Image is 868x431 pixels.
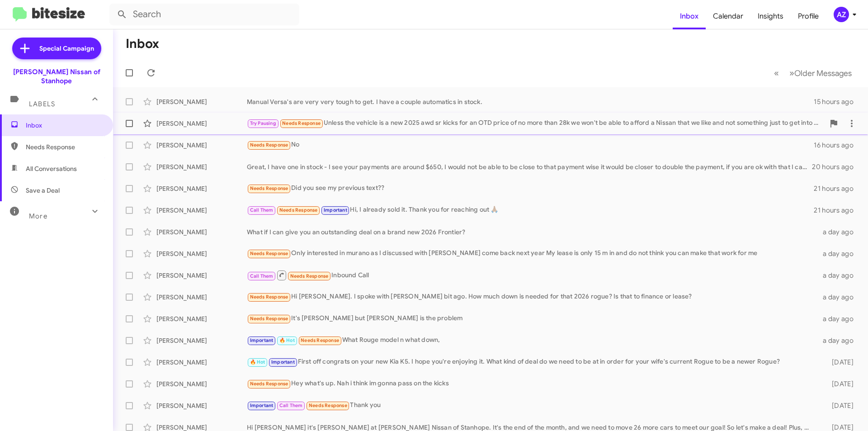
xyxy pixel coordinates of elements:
div: [PERSON_NAME] [156,358,247,367]
div: [DATE] [817,379,861,388]
div: a day ago [817,271,861,280]
div: What Rouge model n what down, [247,335,817,346]
span: Needs Response [301,337,339,343]
div: Hey what's up. Nah i think im gonna pass on the kicks [247,379,817,389]
div: Unless the vehicle is a new 2025 awd sr kicks for an OTD price of no more than 28k we won't be ab... [247,118,825,128]
div: 20 hours ago [812,162,861,171]
div: [PERSON_NAME] [156,184,247,193]
div: 15 hours ago [814,97,861,106]
a: Insights [750,3,791,29]
span: Special Campaign [39,44,94,53]
span: Important [324,207,347,213]
span: Needs Response [250,381,288,387]
div: 21 hours ago [814,206,861,215]
span: All Conversations [26,164,77,173]
a: Profile [791,3,826,29]
div: [PERSON_NAME] [156,97,247,106]
div: 16 hours ago [814,141,861,150]
span: Needs Response [250,316,288,322]
div: It's [PERSON_NAME] but [PERSON_NAME] is the problem [247,313,817,324]
nav: Page navigation example [769,64,857,82]
span: Call Them [279,403,303,408]
span: Needs Response [250,294,288,300]
div: Hi [PERSON_NAME]. I spoke with [PERSON_NAME] bit ago. How much down is needed for that 2026 rogue... [247,292,817,302]
input: Search [109,4,299,25]
div: Hi, I already sold it. Thank you for reaching out 🙏🏽 [247,205,814,215]
div: [PERSON_NAME] [156,271,247,280]
span: Needs Response [279,207,318,213]
div: [PERSON_NAME] [156,379,247,388]
span: 🔥 Hot [250,359,265,365]
div: [PERSON_NAME] [156,314,247,323]
div: Inbound Call [247,270,817,281]
span: Needs Response [290,273,329,279]
div: 21 hours ago [814,184,861,193]
div: First off congrats on your new Kia K5. I hope you're enjoying it. What kind of deal do we need to... [247,357,817,367]
span: Inbox [26,121,103,130]
span: « [774,67,779,79]
div: [PERSON_NAME] [156,401,247,410]
span: Call Them [250,273,274,279]
div: What if I can give you an outstanding deal on a brand new 2026 Frontier? [247,227,817,237]
span: » [789,67,794,79]
span: Save a Deal [26,186,60,195]
div: [PERSON_NAME] [156,293,247,302]
span: More [29,212,47,220]
div: [PERSON_NAME] [156,249,247,258]
span: Important [271,359,295,365]
button: AZ [826,7,858,22]
span: Labels [29,100,55,108]
span: Needs Response [309,403,347,408]
div: Manual Versa's are very very tough to get. I have a couple automatics in stock. [247,97,814,106]
div: [PERSON_NAME] [156,336,247,345]
div: Only interested in murano as I discussed with [PERSON_NAME] come back next year My lease is only ... [247,248,817,259]
a: Inbox [673,3,706,29]
div: [PERSON_NAME] [156,162,247,171]
div: No [247,140,814,150]
span: Call Them [250,207,274,213]
button: Previous [769,64,784,82]
div: a day ago [817,293,861,302]
div: Thank you [247,400,817,411]
span: Important [250,403,274,408]
span: Needs Response [250,251,288,256]
div: [PERSON_NAME] [156,206,247,215]
span: Needs Response [26,142,103,152]
span: Try Pausing [250,120,276,126]
div: a day ago [817,314,861,323]
a: Calendar [706,3,750,29]
div: [DATE] [817,358,861,367]
h1: Inbox [126,37,159,51]
button: Next [784,64,857,82]
span: Needs Response [250,185,288,191]
div: Great, I have one in stock - I see your payments are around $650, I would not be able to be close... [247,162,812,171]
div: [PERSON_NAME] [156,141,247,150]
div: a day ago [817,336,861,345]
a: Special Campaign [12,38,101,59]
span: Needs Response [250,142,288,148]
span: Needs Response [282,120,321,126]
div: [DATE] [817,401,861,410]
div: Did you see my previous text?? [247,183,814,194]
div: [PERSON_NAME] [156,119,247,128]
div: [PERSON_NAME] [156,227,247,237]
div: a day ago [817,249,861,258]
div: a day ago [817,227,861,237]
span: Important [250,337,274,343]
span: Older Messages [794,68,852,78]
span: 🔥 Hot [279,337,295,343]
div: AZ [834,7,849,22]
